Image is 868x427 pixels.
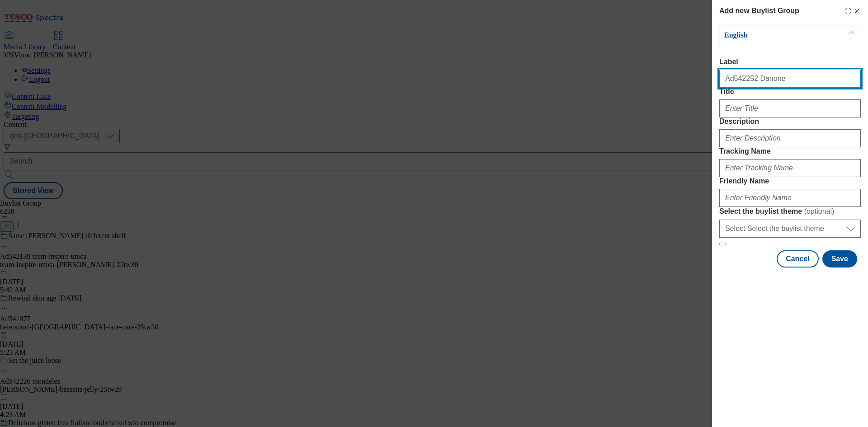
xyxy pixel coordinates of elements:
input: Enter Tracking Name [719,159,861,177]
label: Friendly Name [719,177,861,185]
label: Label [719,58,861,66]
span: ( optional ) [804,207,835,215]
button: Save [822,250,857,267]
button: Cancel [777,250,818,267]
label: Description [719,117,861,126]
input: Enter Label [719,70,861,88]
label: Select the buylist theme [719,207,861,216]
input: Enter Title [719,99,861,117]
input: Enter Description [719,129,861,147]
p: English [724,31,819,40]
input: Enter Friendly Name [719,189,861,207]
label: Tracking Name [719,147,861,155]
label: Title [719,88,861,96]
h4: Add new Buylist Group [719,5,799,16]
